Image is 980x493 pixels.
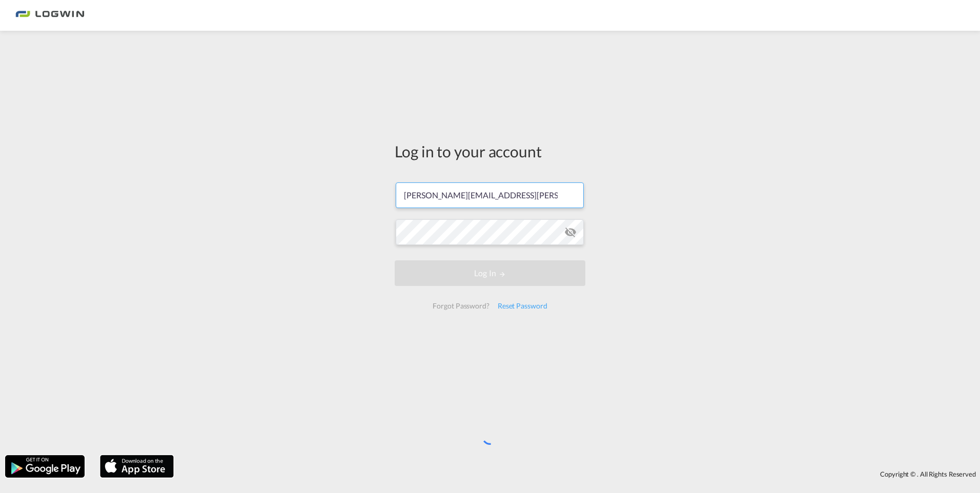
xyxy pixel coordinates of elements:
[15,4,85,27] img: bc73a0e0d8c111efacd525e4c8ad7d32.png
[179,465,980,483] div: Copyright © . All Rights Reserved
[4,454,86,479] img: google.png
[494,297,552,315] div: Reset Password
[564,226,577,238] md-icon: icon-eye-off
[395,140,585,162] div: Log in to your account
[396,182,584,208] input: Enter email/phone number
[99,454,175,479] img: apple.png
[428,297,493,315] div: Forgot Password?
[395,260,585,286] button: LOGIN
